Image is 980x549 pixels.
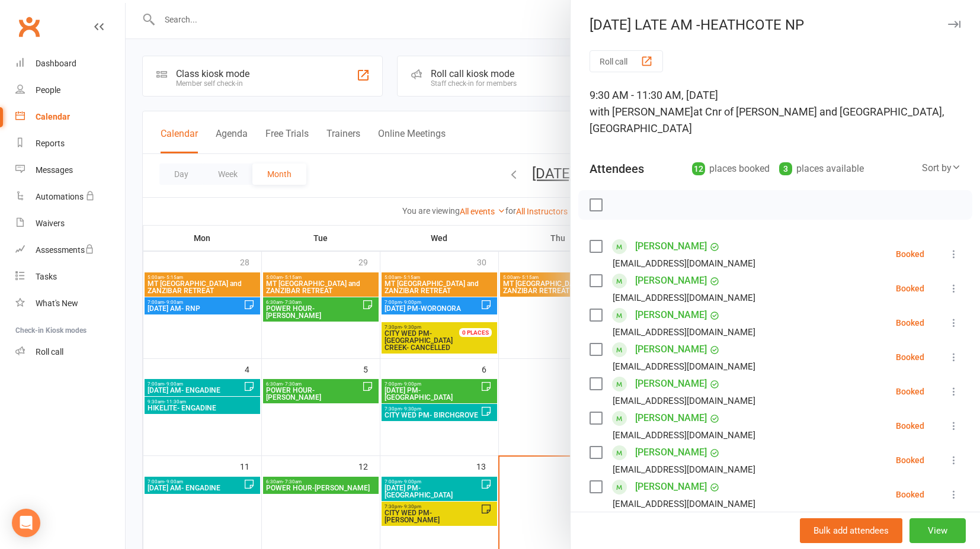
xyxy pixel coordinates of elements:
[36,112,70,121] div: Calendar
[779,162,792,175] div: 3
[15,130,125,157] a: Reports
[896,319,924,327] div: Booked
[613,290,755,306] div: [EMAIL_ADDRESS][DOMAIN_NAME]
[590,105,944,134] span: at Cnr of [PERSON_NAME] and [GEOGRAPHIC_DATA], [GEOGRAPHIC_DATA]
[15,339,125,365] a: Roll call
[36,139,65,148] div: Reports
[779,160,864,177] div: places available
[635,271,707,290] a: [PERSON_NAME]
[613,256,755,271] div: [EMAIL_ADDRESS][DOMAIN_NAME]
[36,272,57,281] div: Tasks
[613,496,755,512] div: [EMAIL_ADDRESS][DOMAIN_NAME]
[635,237,707,256] a: [PERSON_NAME]
[15,210,125,237] a: Waivers
[36,59,76,68] div: Dashboard
[36,298,78,308] div: What's New
[922,160,961,176] div: Sort by
[571,17,980,33] div: [DATE] LATE AM -HEATHCOTE NP
[909,518,966,543] button: View
[635,306,707,325] a: [PERSON_NAME]
[635,409,707,428] a: [PERSON_NAME]
[15,50,125,77] a: Dashboard
[692,160,770,177] div: places booked
[896,353,924,361] div: Booked
[896,422,924,430] div: Booked
[15,290,125,317] a: What's New
[15,77,125,104] a: People
[635,443,707,462] a: [PERSON_NAME]
[36,245,94,255] div: Assessments
[590,160,644,177] div: Attendees
[635,340,707,359] a: [PERSON_NAME]
[635,477,707,496] a: [PERSON_NAME]
[36,192,84,201] div: Automations
[590,87,961,137] div: 9:30 AM - 11:30 AM, [DATE]
[12,509,40,537] div: Open Intercom Messenger
[896,456,924,464] div: Booked
[15,237,125,264] a: Assessments
[800,518,902,543] button: Bulk add attendees
[613,428,755,443] div: [EMAIL_ADDRESS][DOMAIN_NAME]
[896,490,924,499] div: Booked
[896,250,924,258] div: Booked
[15,157,125,184] a: Messages
[36,219,65,228] div: Waivers
[15,104,125,130] a: Calendar
[590,50,663,72] button: Roll call
[590,105,693,118] span: with [PERSON_NAME]
[15,184,125,210] a: Automations
[692,162,705,175] div: 12
[635,374,707,393] a: [PERSON_NAME]
[36,85,60,95] div: People
[36,165,73,175] div: Messages
[613,359,755,374] div: [EMAIL_ADDRESS][DOMAIN_NAME]
[613,393,755,409] div: [EMAIL_ADDRESS][DOMAIN_NAME]
[896,387,924,396] div: Booked
[613,462,755,477] div: [EMAIL_ADDRESS][DOMAIN_NAME]
[36,347,63,357] div: Roll call
[14,12,44,41] a: Clubworx
[896,284,924,293] div: Booked
[15,264,125,290] a: Tasks
[613,325,755,340] div: [EMAIL_ADDRESS][DOMAIN_NAME]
